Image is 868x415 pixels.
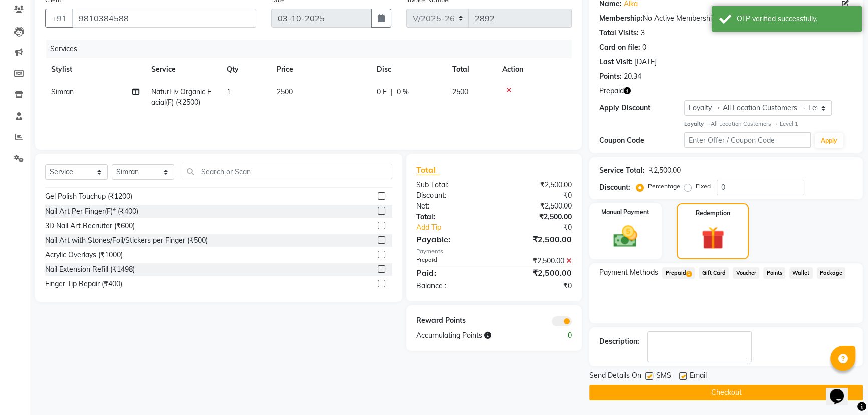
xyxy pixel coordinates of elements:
[409,233,494,245] div: Payable:
[409,281,494,291] div: Balance :
[46,40,579,58] div: Services
[494,281,579,291] div: ₹0
[182,164,392,179] input: Search or Scan
[599,86,624,96] span: Prepaid
[599,182,630,193] div: Discount:
[45,9,73,28] button: +91
[494,256,579,266] div: ₹2,500.00
[656,370,671,383] span: SMS
[648,182,680,191] label: Percentage
[696,182,711,191] label: Fixed
[649,165,681,176] div: ₹2,500.00
[789,267,813,279] span: Wallet
[694,224,732,252] img: _gift.svg
[494,267,579,279] div: ₹2,500.00
[589,370,641,383] span: Send Details On
[51,87,74,96] span: Simran
[45,221,135,231] div: 3D Nail Art Recruiter (₹600)
[72,9,256,28] input: Search by Name/Mobile/Email/Code
[537,330,579,341] div: 0
[494,233,579,245] div: ₹2,500.00
[737,14,854,24] div: OTP verified successfully.
[45,206,138,217] div: Nail Art Per Finger(F)* (₹400)
[409,201,494,212] div: Net:
[696,209,730,218] label: Redemption
[494,201,579,212] div: ₹2,500.00
[624,71,641,82] div: 20.34
[690,370,707,383] span: Email
[815,133,843,148] button: Apply
[684,120,711,127] strong: Loyalty →
[826,375,858,405] iframe: chat widget
[45,250,123,260] div: Acrylic Overlays (₹1000)
[642,42,646,53] div: 0
[409,180,494,190] div: Sub Total:
[606,223,645,250] img: _cash.svg
[45,58,145,81] th: Stylist
[684,120,853,128] div: All Location Customers → Level 1
[409,256,494,266] div: Prepaid
[817,267,846,279] span: Package
[277,87,293,96] span: 2500
[599,71,622,82] div: Points:
[45,264,135,275] div: Nail Extension Refill (₹1498)
[699,267,729,279] span: Gift Card
[416,247,572,256] div: Payments
[599,135,684,146] div: Coupon Code
[371,58,446,81] th: Disc
[763,267,785,279] span: Points
[151,87,211,107] span: NaturLiv Organic Facial(F) (₹2500)
[686,271,692,277] span: 1
[684,132,811,148] input: Enter Offer / Coupon Code
[377,87,387,97] span: 0 F
[221,58,271,81] th: Qty
[494,180,579,190] div: ₹2,500.00
[589,385,863,400] button: Checkout
[496,58,572,81] th: Action
[599,336,639,347] div: Description:
[452,87,468,96] span: 2500
[599,13,853,24] div: No Active Membership
[409,222,509,233] a: Add Tip
[641,28,645,38] div: 3
[45,191,132,202] div: Gel Polish Touchup (₹1200)
[446,58,496,81] th: Total
[599,57,633,67] div: Last Visit:
[662,267,695,279] span: Prepaid
[494,212,579,222] div: ₹2,500.00
[416,165,440,175] span: Total
[508,222,579,233] div: ₹0
[599,103,684,113] div: Apply Discount
[494,190,579,201] div: ₹0
[409,267,494,279] div: Paid:
[397,87,409,97] span: 0 %
[409,315,494,326] div: Reward Points
[599,42,640,53] div: Card on file:
[391,87,393,97] span: |
[599,28,639,38] div: Total Visits:
[733,267,759,279] span: Voucher
[271,58,371,81] th: Price
[227,87,231,96] span: 1
[409,330,537,341] div: Accumulating Points
[409,190,494,201] div: Discount:
[601,207,649,217] label: Manual Payment
[599,165,645,176] div: Service Total:
[599,267,658,278] span: Payment Methods
[45,235,208,246] div: Nail Art with Stones/Foil/Stickers per Finger (₹500)
[599,13,643,24] div: Membership:
[635,57,657,67] div: [DATE]
[409,212,494,222] div: Total:
[145,58,221,81] th: Service
[45,279,122,289] div: Finger Tip Repair (₹400)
